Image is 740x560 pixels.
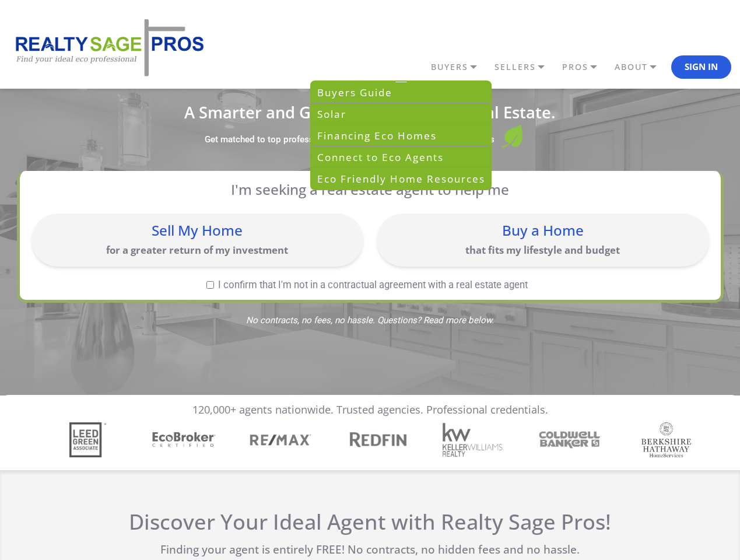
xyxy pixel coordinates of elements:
label: I confirm that I'm not in a contractual agreement with a real estate agent [31,280,703,290]
p: I'm seeking a real estate agent to help me [47,181,693,198]
h2: Discover Your Ideal Agent with Realty Sage Pros! [127,509,613,534]
img: Sponsor Logo: Ecobroker [150,430,218,450]
div: 7 / 7 [639,422,702,457]
a: Financing Eco Homes [311,125,490,146]
img: Sponsor Logo: Redfin [343,429,411,450]
img: Sponsor Logo: Remax [249,422,311,457]
div: BUYERS [310,80,492,190]
a: ABOUT [612,57,671,77]
div: 4 / 7 [350,429,412,450]
img: Sponsor Logo: Leed Green Associate [69,422,106,457]
input: I confirm that I'm not in a contractual agreement with a real estate agent [206,281,214,289]
p: Finding your agent is entirely FREE! No contracts, no hidden fees and no hassle. [127,543,613,556]
h1: A Smarter and Greener Approach to Real Estate. [17,104,724,120]
p: for a greater return of my investment [37,243,357,257]
div: 2 / 7 [157,430,220,450]
img: Sponsor Logo: Keller Williams Realty [442,422,504,457]
div: 3 / 7 [254,422,316,457]
a: Buyers Guide [311,82,490,103]
div: 5 / 7 [447,422,509,457]
label: Get matched to top professionals based on your unique real estate needs [205,134,494,146]
a: Eco Friendly Home Resources [311,168,490,189]
a: BUYERS [428,57,492,77]
button: Sign In [671,55,731,79]
a: SELLERS [492,57,559,77]
a: Solar [311,103,490,125]
p: 120,000+ agents nationwide. Trusted agencies. Professional credentials. [192,404,548,416]
div: 1 / 7 [61,422,123,457]
span: No contracts, no fees, no hassle. Questions? Read more below. [17,316,724,325]
p: that fits my lifestyle and budget [383,243,703,257]
img: Sponsor Logo: Coldwell Banker [536,429,604,451]
img: Sponsor Logo: Berkshire Hathaway [641,422,692,457]
a: Connect to Eco Agents [311,146,490,168]
a: PROS [559,57,612,77]
div: Sell My Home [37,223,357,237]
div: Buy a Home [383,223,703,237]
img: REALTY SAGE PROS [9,17,207,78]
div: 6 / 7 [543,429,605,451]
